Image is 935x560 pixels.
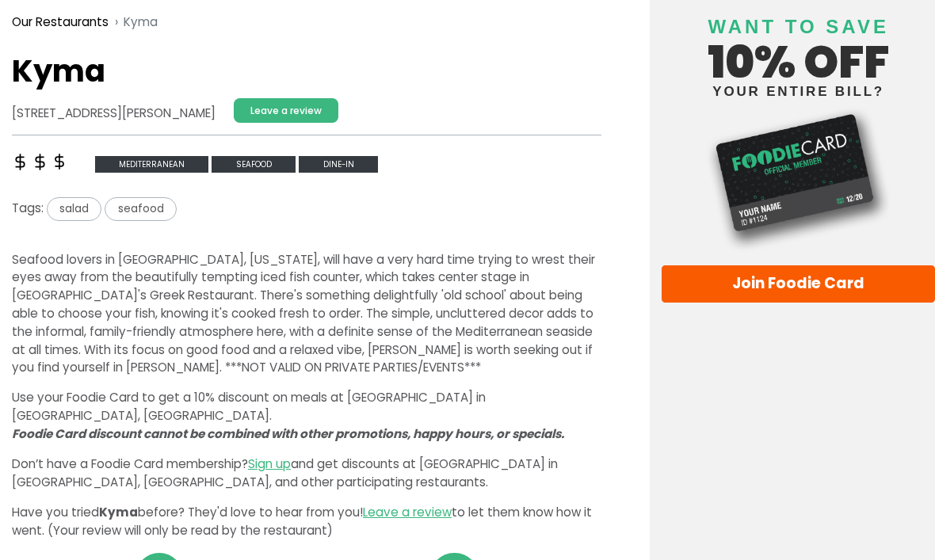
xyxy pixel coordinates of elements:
p: Have you tried before? They'd love to hear from you! to let them know how it went. (Your review w... [12,504,601,540]
a: Sign up [248,455,291,472]
span: Dine-in [299,156,378,173]
li: Kyma [109,13,158,32]
span: mediterranean [95,156,209,173]
a: Our Restaurants [12,13,109,32]
a: Join Foodie Card [662,265,935,303]
a: Dine-in [299,154,378,171]
h1: Kyma [12,53,601,90]
a: Leave a review [234,98,338,123]
span: Kyma [99,504,138,520]
a: seafood [105,200,176,216]
p: Don’t have a Foodie Card membership? and get discounts at [GEOGRAPHIC_DATA] in [GEOGRAPHIC_DATA],... [12,455,601,492]
small: your entire bill? [662,85,935,98]
div: Tags: [12,197,601,227]
p: Seafood lovers in [GEOGRAPHIC_DATA], [US_STATE], will have a very hard time trying to wrest their... [12,251,601,378]
p: Use your Foodie Card to get a 10% discount on meals at [GEOGRAPHIC_DATA] in [GEOGRAPHIC_DATA], [G... [12,389,601,443]
span: salad [47,197,101,220]
address: [STREET_ADDRESS][PERSON_NAME] [12,105,216,123]
span: Want to save [708,16,888,37]
i: Foodie Card discount cannot be combined with other promotions, happy hours, or specials. [12,425,564,442]
a: seafood [212,154,299,171]
nav: breadcrumb [12,4,601,40]
img: Foodie Card [662,106,935,253]
a: mediterranean [95,154,212,171]
a: salad [44,200,105,216]
span: seafood [105,197,176,220]
span: seafood [212,156,296,173]
a: Leave a review [363,504,452,520]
